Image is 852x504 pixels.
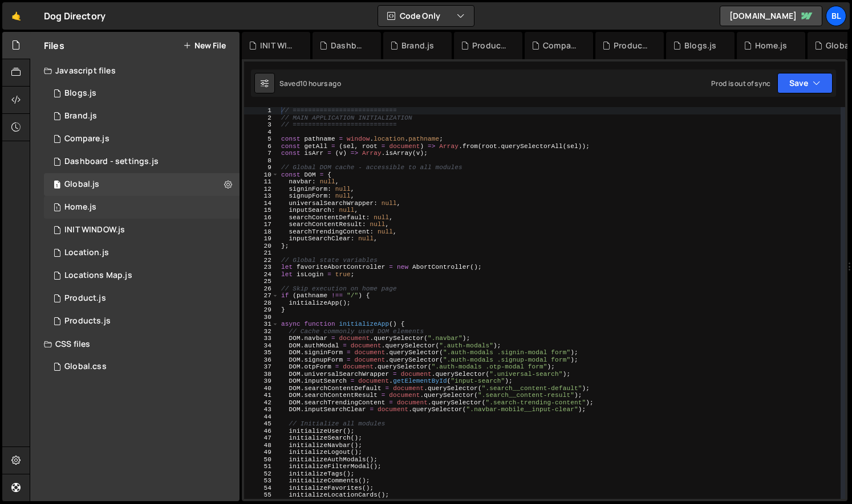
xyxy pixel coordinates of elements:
div: Global.css [64,362,107,372]
div: 34 [244,342,279,350]
div: Compare.js [64,134,109,144]
div: 25 [244,278,279,285]
div: Brand.js [401,40,434,51]
div: Dashboard - settings.js [331,40,367,51]
div: 8 [244,157,279,165]
div: 35 [244,349,279,357]
button: Code Only [378,6,474,26]
div: 37 [244,363,279,371]
div: Locations Map.js [64,271,132,281]
div: 27 [244,292,279,300]
div: Home.js [755,40,787,51]
div: 9 [244,164,279,171]
div: 38 [244,371,279,378]
div: 12 [244,186,279,193]
div: 17 [244,221,279,228]
div: Compare.js [543,40,579,51]
div: Product.js [64,293,106,304]
div: Blogs.js [64,88,96,99]
div: 26 [244,285,279,293]
div: 14 [244,200,279,207]
div: Prod is out of sync [711,79,770,88]
div: 21 [244,249,279,257]
div: 16220/43680.js [44,264,240,287]
div: 16220/44328.js [44,128,240,150]
div: 10 hours ago [300,79,341,88]
div: 16220/44324.js [44,310,240,333]
div: 16220/44476.js [44,150,240,173]
div: 11 [244,178,279,186]
div: 55 [244,491,279,499]
button: Save [777,73,833,93]
div: Dashboard - settings.js [64,157,159,167]
span: 1 [54,181,60,190]
div: 15 [244,207,279,214]
div: 16220/44477.js [44,219,240,241]
div: 22 [244,257,279,264]
div: 13 [244,192,279,200]
div: INIT WINDOW.js [260,40,297,51]
div: 44 [244,413,279,421]
div: 54 [244,485,279,492]
div: 28 [244,300,279,307]
div: 39 [244,378,279,385]
div: 52 [244,470,279,478]
div: Global.js [64,179,99,190]
div: 16220/44393.js [44,287,240,310]
div: INIT WINDOW.js [64,225,125,235]
div: Saved [279,79,341,88]
div: 5 [244,136,279,143]
div: 50 [244,456,279,464]
div: 24 [244,271,279,278]
div: 33 [244,335,279,342]
div: 2 [244,114,279,122]
h2: Files [44,39,64,52]
div: 43 [244,406,279,413]
a: 🤙 [2,2,30,30]
div: 3 [244,121,279,129]
div: 16220/44321.js [44,82,240,105]
div: 29 [244,306,279,314]
div: Products.js [614,40,650,51]
div: 16220/43681.js [44,173,240,196]
div: CSS files [30,333,240,355]
div: Home.js [64,202,96,212]
div: 47 [244,435,279,442]
div: 16220/43682.css [44,355,240,378]
div: Product.js [472,40,509,51]
: 16220/43679.js [44,241,240,264]
div: 23 [244,264,279,271]
div: 19 [244,235,279,243]
div: 6 [244,143,279,150]
div: 20 [244,243,279,250]
span: 1 [54,204,60,213]
a: Bl [826,6,846,26]
div: 7 [244,150,279,157]
div: 31 [244,321,279,328]
div: Products.js [64,316,111,326]
div: 10 [244,171,279,179]
div: Brand.js [64,111,97,121]
div: 49 [244,449,279,456]
div: 40 [244,385,279,392]
a: [DOMAIN_NAME] [720,6,822,26]
div: 45 [244,420,279,428]
div: 41 [244,392,279,399]
div: Dog Directory [44,9,106,23]
div: 30 [244,314,279,321]
div: 48 [244,442,279,449]
div: 16 [244,214,279,222]
div: 53 [244,477,279,485]
div: 16220/44394.js [44,105,240,128]
div: 36 [244,357,279,364]
div: 18 [244,228,279,236]
div: Blogs.js [684,40,716,51]
div: Location.js [64,248,109,258]
div: 51 [244,463,279,470]
button: New File [183,41,226,50]
div: 1 [244,107,279,114]
div: 46 [244,428,279,435]
div: Javascript files [30,59,240,82]
div: 32 [244,328,279,335]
